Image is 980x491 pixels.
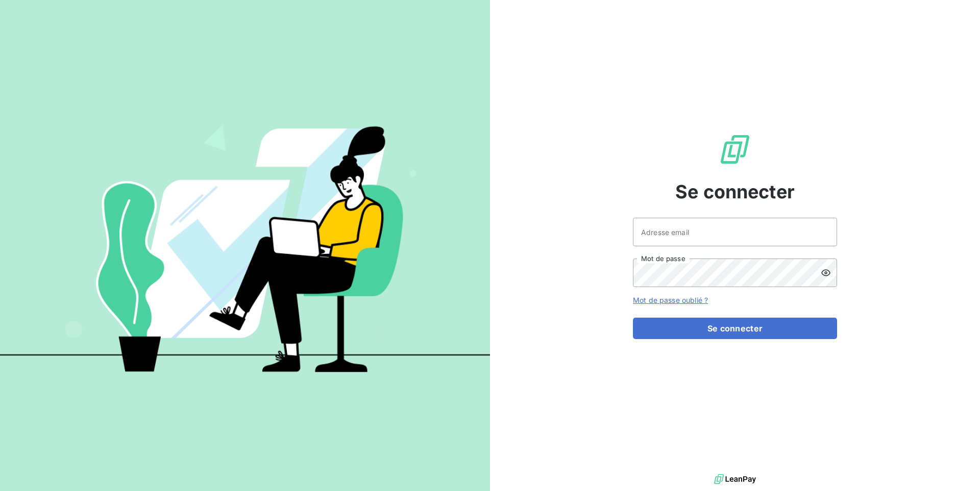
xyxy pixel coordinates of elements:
[633,296,708,304] a: Mot de passe oublié ?
[633,318,837,339] button: Se connecter
[714,472,756,487] img: logo
[719,133,751,166] img: Logo LeanPay
[633,218,837,246] input: placeholder
[675,178,795,205] span: Se connecter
